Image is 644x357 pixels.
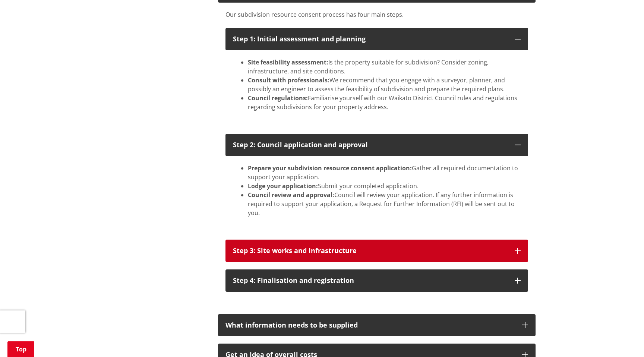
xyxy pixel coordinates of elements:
a: Top [7,341,34,357]
strong: Council regulations: [248,94,308,102]
strong: Council review and approval: [248,191,334,199]
strong: Lodge your application: [248,182,318,190]
iframe: Messenger Launcher [610,326,637,353]
div: Step 4: Finalisation and registration [233,277,507,284]
div: Step 3: Site works and infrastructure [233,247,507,255]
button: Step 1: Initial assessment and planning [225,28,528,50]
li: Familiarise yourself with our Waikato District Council rules and regulations regarding subdivisio... [248,94,521,111]
button: Step 3: Site works and infrastructure [225,240,528,262]
button: Step 2: Council application and approval [225,134,528,156]
li: Submit your completed application.​ [248,181,521,190]
li: Gather all required documentation to support your application.​ [248,164,521,181]
strong: Consult with professionals: [248,76,329,84]
li: We recommend that you engage with a surveyor, planner, and possibly an engineer to assess the fea... [248,76,521,94]
div: Our subdivision resource consent process has four main steps. [225,10,528,28]
button: Step 4: Finalisation and registration [225,269,528,292]
div: What information needs to be supplied [225,322,515,329]
li: Is the property suitable for subdivision? Consider zoning, infrastructure, and site conditions.​ [248,58,521,76]
div: Step 2: Council application and approval [233,141,507,149]
li: Council will review your application. If any further information is required to support your appl... [248,190,521,217]
div: Step 1: Initial assessment and planning [233,35,507,43]
button: What information needs to be supplied [218,314,536,337]
strong: Prepare your subdivision resource consent application: [248,164,412,172]
strong: Site feasibility assessment: [248,58,328,66]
